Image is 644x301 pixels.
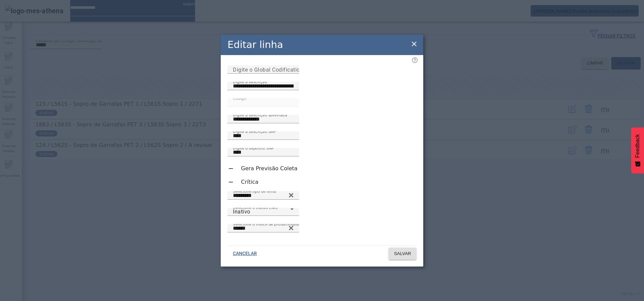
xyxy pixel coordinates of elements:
[394,250,411,257] span: SALVAR
[227,248,262,260] button: CANCELAR
[233,96,246,100] mat-label: Código
[233,192,294,200] input: Number
[388,248,417,260] button: SALVAR
[233,221,300,226] mat-label: Selecione o índice de produtividade
[233,112,287,117] mat-label: Digite a descrição abreviada
[240,165,297,173] label: Gera Previsão Coleta
[227,37,283,52] h2: Editar linha
[233,66,303,73] mat-label: Digite o Global Codification
[233,208,250,215] span: Inativo
[240,178,259,186] label: Crítica
[233,79,267,84] mat-label: Digite a descrição
[233,224,294,232] input: Number
[635,134,641,158] span: Feedback
[631,127,644,173] button: Feedback - Mostrar pesquisa
[233,189,276,193] mat-label: Selecione tipo de linha
[233,145,274,150] mat-label: Digite o depósito SAP
[233,250,257,257] span: CANCELAR
[233,129,276,133] mat-label: Digite a descrição SAP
